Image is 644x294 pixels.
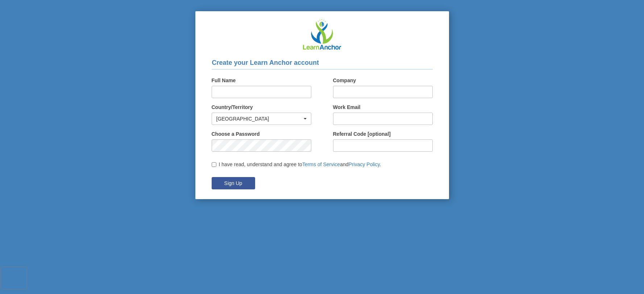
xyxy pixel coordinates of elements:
h4: Create your Learn Anchor account [212,57,433,70]
a: Terms of Service [302,161,340,167]
img: Learn Anchor [303,19,341,49]
label: Referral Code [optional] [333,130,391,138]
label: Choose a Password [212,130,260,138]
label: Full Name [212,77,236,84]
input: Sign Up [212,177,255,189]
label: Work Email [333,104,361,111]
label: I have read, understand and agree to and . [212,161,381,168]
label: Company [333,77,356,84]
input: I have read, understand and agree toTerms of ServiceandPrivacy Policy. [212,162,216,167]
div: [GEOGRAPHIC_DATA] [216,115,302,122]
label: Country/Territory [212,104,253,111]
button: [GEOGRAPHIC_DATA] [212,113,311,125]
a: Privacy Policy [349,161,380,167]
iframe: reCAPTCHA [1,267,94,289]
